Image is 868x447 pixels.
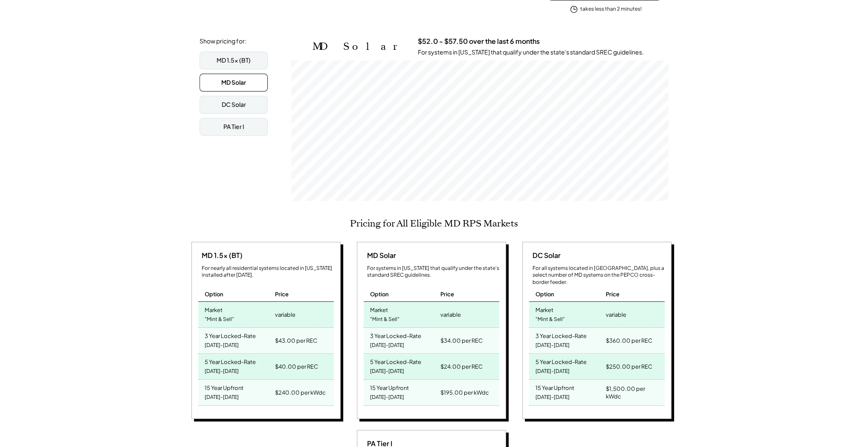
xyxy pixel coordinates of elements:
div: MD 1.5x (BT) [217,56,251,65]
div: 3 Year Locked-Rate [535,330,587,340]
div: [DATE]-[DATE] [535,366,570,377]
div: takes less than 2 minutes! [580,6,642,13]
div: "Mint & Sell" [370,314,399,325]
div: Price [606,290,619,298]
div: Option [370,290,389,298]
div: $40.00 per REC [275,361,318,372]
div: $360.00 per REC [606,335,652,347]
div: [DATE]-[DATE] [370,366,404,377]
div: 15 Year Upfront [535,382,574,392]
div: variable [606,309,626,321]
div: Price [440,290,454,298]
div: variable [440,309,461,321]
div: Option [535,290,554,298]
div: $195.00 per kWdc [440,387,489,398]
div: [DATE]-[DATE] [370,392,404,403]
div: For systems in [US_STATE] that qualify under the state's standard SREC guidelines. [367,265,499,279]
div: 5 Year Locked-Rate [205,356,256,366]
div: For nearly all residential systems located in [US_STATE] installed after [DATE]. [202,265,334,279]
h2: Pricing for All Eligible MD RPS Markets [350,218,518,229]
h3: $52.0 - $57.50 over the last 6 months [418,37,540,46]
div: $34.00 per REC [440,335,483,347]
div: Price [275,290,289,298]
div: MD Solar [364,251,396,260]
div: Show pricing for: [200,37,246,46]
div: $1,500.00 per kWdc [606,383,660,402]
div: DC Solar [529,251,561,260]
div: 15 Year Upfront [205,382,243,392]
div: [DATE]-[DATE] [205,340,239,351]
div: $250.00 per REC [606,361,652,372]
div: $240.00 per kWdc [275,387,326,398]
div: [DATE]-[DATE] [535,340,570,351]
div: PA Tier I [223,123,244,131]
div: MD Solar [221,78,246,87]
div: Market [205,304,223,314]
div: Market [535,304,553,314]
div: Option [205,290,223,298]
div: 15 Year Upfront [370,382,409,392]
div: For systems in [US_STATE] that qualify under the state's standard SREC guidelines. [418,48,644,57]
div: [DATE]-[DATE] [205,392,239,403]
div: $43.00 per REC [275,335,317,347]
div: Market [370,304,388,314]
div: 5 Year Locked-Rate [370,356,421,366]
div: [DATE]-[DATE] [370,340,404,351]
div: "Mint & Sell" [535,314,565,325]
div: variable [275,309,295,321]
div: $24.00 per REC [440,361,483,372]
div: 3 Year Locked-Rate [205,330,256,340]
div: 3 Year Locked-Rate [370,330,421,340]
div: [DATE]-[DATE] [205,366,239,377]
div: [DATE]-[DATE] [535,392,570,403]
div: "Mint & Sell" [205,314,234,325]
div: 5 Year Locked-Rate [535,356,587,366]
div: DC Solar [222,100,246,109]
div: For all systems located in [GEOGRAPHIC_DATA], plus a select number of MD systems on the PEPCO cro... [532,265,665,286]
h2: MD Solar [312,40,405,53]
div: MD 1.5x (BT) [198,251,243,260]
